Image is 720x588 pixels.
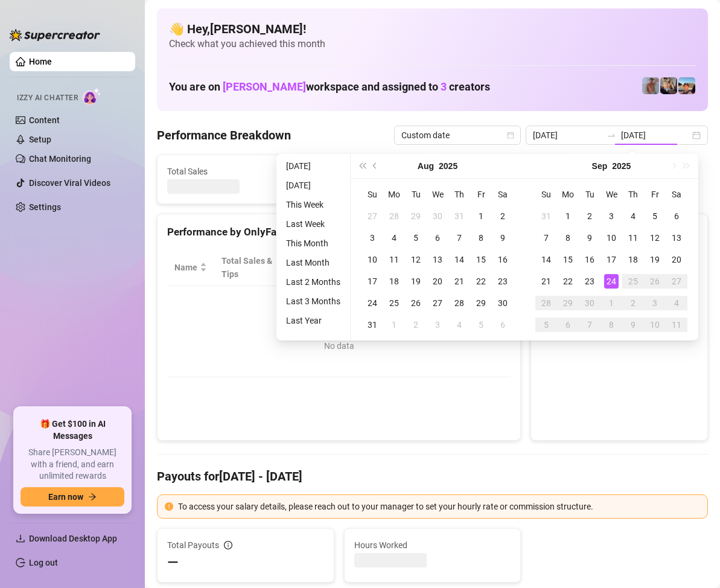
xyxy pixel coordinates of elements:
input: End date [621,129,690,142]
span: Total Payouts [167,538,219,552]
span: Chat Conversion [438,254,494,281]
span: [PERSON_NAME] [223,80,306,93]
div: Est. Hours Worked [298,254,352,281]
span: info-circle [224,541,232,549]
img: Joey [642,77,659,94]
span: exclamation-circle [165,502,173,511]
span: 3 [441,80,447,93]
span: Total Sales [167,165,277,178]
div: Performance by OnlyFans Creator [167,224,511,240]
a: Home [29,57,52,66]
span: Share [PERSON_NAME] with a friend, and earn unlimited rewards [21,447,124,482]
img: logo-BBDzfeDw.svg [10,29,100,41]
th: Chat Conversion [431,249,511,286]
span: Total Sales & Tips [221,254,273,281]
span: swap-right [607,130,616,140]
h4: Performance Breakdown [157,127,291,144]
a: Setup [29,135,51,144]
div: No data [179,339,499,353]
span: Izzy AI Chatter [17,92,78,104]
span: Download Desktop App [29,534,117,543]
span: 🎁 Get $100 in AI Messages [21,418,124,442]
a: Settings [29,202,61,212]
span: Earn now [48,492,83,502]
span: to [607,130,616,140]
img: AI Chatter [83,88,101,105]
h4: Payouts for [DATE] - [DATE] [157,468,708,485]
a: Chat Monitoring [29,154,91,164]
span: — [167,553,179,572]
div: To access your salary details, please reach out to your manager to set your hourly rate or commis... [178,500,700,513]
span: Check what you achieved this month [169,37,696,51]
th: Sales / Hour [369,249,430,286]
span: download [16,534,25,543]
a: Discover Viral Videos [29,178,110,188]
span: Sales / Hour [376,254,413,281]
span: Custom date [401,126,514,144]
button: Earn nowarrow-right [21,487,124,507]
img: George [660,77,677,94]
h4: 👋 Hey, [PERSON_NAME] ! [169,21,696,37]
input: Start date [533,129,602,142]
a: Content [29,115,60,125]
div: Sales by OnlyFans Creator [541,224,698,240]
span: Name [174,261,197,274]
span: Hours Worked [354,538,511,552]
th: Total Sales & Tips [214,249,290,286]
span: Active Chats [307,165,417,178]
span: Messages Sent [448,165,558,178]
img: Zach [678,77,695,94]
h1: You are on workspace and assigned to creators [169,80,490,94]
span: calendar [507,132,514,139]
a: Log out [29,558,58,567]
span: arrow-right [88,493,97,501]
th: Name [167,249,214,286]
